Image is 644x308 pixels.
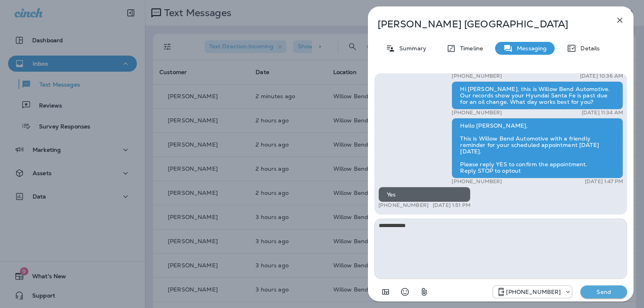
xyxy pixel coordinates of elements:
div: +1 (813) 497-4455 [493,287,572,297]
p: [DATE] 1:51 PM [433,202,471,209]
p: [DATE] 10:36 AM [580,73,623,79]
p: [PERSON_NAME] [GEOGRAPHIC_DATA] [378,19,597,30]
p: [PHONE_NUMBER] [452,110,502,116]
p: [DATE] 11:34 AM [582,110,623,116]
p: [DATE] 1:47 PM [585,178,623,185]
button: Add in a premade template [378,284,394,300]
div: Hi [PERSON_NAME], this is Willow Bend Automotive. Our records show your Hyundai Santa Fe is past ... [452,81,623,110]
button: Select an emoji [397,284,413,300]
p: [PHONE_NUMBER] [452,178,502,185]
div: Yes [378,187,471,202]
p: Details [576,45,600,52]
p: [PHONE_NUMBER] [452,73,502,79]
p: [PHONE_NUMBER] [378,202,429,209]
p: Messaging [513,45,547,52]
p: Send [587,288,621,296]
p: Timeline [456,45,483,52]
div: Hello [PERSON_NAME], This is Willow Bend Automotive with a friendly reminder for your scheduled a... [452,118,623,178]
p: [PHONE_NUMBER] [506,289,561,295]
p: Summary [395,45,426,52]
button: Send [580,285,627,298]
